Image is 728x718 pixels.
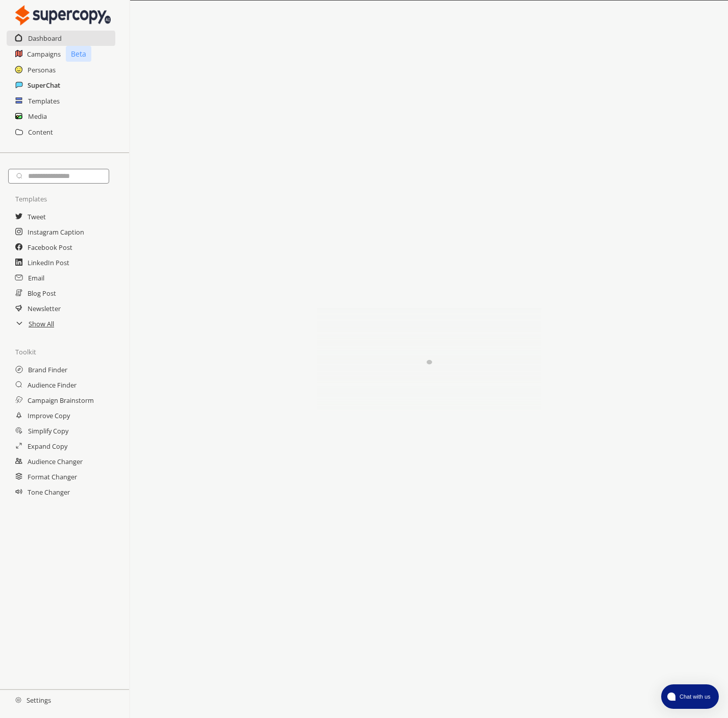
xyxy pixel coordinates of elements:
a: Campaign Brainstorm [28,393,94,408]
a: LinkedIn Post [28,255,69,270]
a: Dashboard [28,31,62,46]
a: Format Changer [28,469,77,484]
img: Close [15,697,21,703]
a: Show All [29,316,54,331]
a: Facebook Post [28,240,72,255]
a: SuperChat [28,78,60,93]
a: Templates [28,93,60,109]
button: atlas-launcher [661,684,719,709]
a: Personas [28,62,56,78]
a: Expand Copy [28,439,67,454]
img: Close [317,309,541,411]
a: Audience Finder [28,377,77,393]
a: Media [28,109,47,124]
p: Beta [66,46,91,62]
a: Simplify Copy [28,423,68,439]
a: Tweet [28,209,46,224]
a: Newsletter [28,301,61,316]
a: Email [28,270,44,286]
a: Improve Copy [28,408,70,423]
a: Content [28,124,53,140]
a: Tone Changer [28,484,70,500]
a: Blog Post [28,286,56,301]
a: Campaigns [27,46,61,62]
a: Brand Finder [28,362,67,377]
img: Close [15,5,111,25]
a: Audience Changer [28,454,83,469]
a: Instagram Caption [28,224,84,240]
span: Chat with us [675,693,713,701]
